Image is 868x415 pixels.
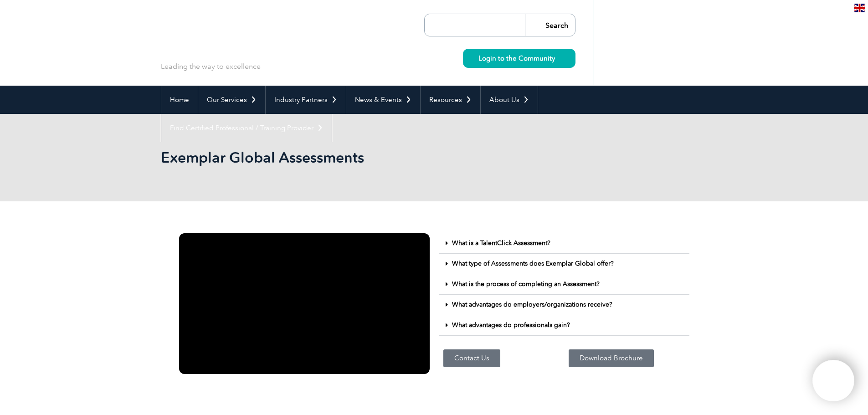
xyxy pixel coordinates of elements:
[346,86,420,114] a: News & Events
[161,114,332,142] a: Find Certified Professional / Training Provider
[525,14,575,36] input: Search
[454,355,489,362] span: Contact Us
[555,56,560,61] img: svg+xml;nitro-empty-id=MzY5OjIyMw==-1;base64,PHN2ZyB2aWV3Qm94PSIwIDAgMTEgMTEiIHdpZHRoPSIxMSIgaGVp...
[452,321,570,329] a: What advantages do professionals gain?
[481,86,538,114] a: About Us
[266,86,346,114] a: Industry Partners
[822,369,845,392] img: svg+xml;nitro-empty-id=MTk2NDoxMTY=-1;base64,PHN2ZyB2aWV3Qm94PSIwIDAgNDAwIDQwMCIgd2lkdGg9IjQwMCIg...
[439,295,689,315] div: What advantages do employers/organizations receive?
[452,280,600,288] a: What is the process of completing an Assessment?
[161,86,198,114] a: Home
[439,274,689,295] div: What is the process of completing an Assessment?
[161,61,261,72] p: Leading the way to excellence
[452,301,612,308] a: What advantages do employers/organizations receive?
[161,150,544,165] h2: Exemplar Global Assessments
[463,49,575,68] a: Login to the Community
[452,239,550,247] a: What is a TalentClick Assessment?
[421,86,480,114] a: Resources
[439,233,689,254] div: What is a TalentClick Assessment?
[439,315,689,336] div: What advantages do professionals gain?
[569,349,654,367] a: Download Brochure
[452,260,614,267] a: What type of Assessments does Exemplar Global offer?
[854,4,865,12] img: en
[443,349,500,367] a: Contact Us
[439,254,689,274] div: What type of Assessments does Exemplar Global offer?
[580,355,643,362] span: Download Brochure
[198,86,265,114] a: Our Services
